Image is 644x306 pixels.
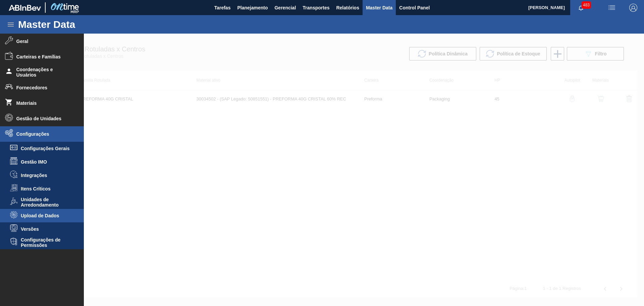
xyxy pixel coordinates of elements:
[21,186,72,191] span: Itens Críticos
[16,39,72,44] span: Geral
[366,4,392,12] span: Master Data
[21,173,72,178] span: Integrações
[274,4,296,12] span: Gerencial
[16,67,72,78] span: Coordenações e Usuários
[582,1,591,9] span: 483
[9,5,41,11] img: TNhmsLtSVTkK8tSr43FrP2fwEKptu5GPRR3wAAAABJRU5ErkJggg==
[21,226,72,232] span: Versões
[336,4,359,12] span: Relatórios
[18,20,137,28] h1: Master Data
[237,4,268,12] span: Planejamento
[303,4,329,12] span: Transportes
[21,159,72,165] span: Gestão IMO
[570,3,592,12] button: Notificações
[16,116,72,121] span: Gestão de Unidades
[608,4,616,12] img: userActions
[16,100,72,106] span: Materiais
[214,4,231,12] span: Tarefas
[399,4,430,12] span: Control Panel
[21,197,72,208] span: Unidades de Arredondamento
[21,213,72,218] span: Upload de Dados
[16,131,72,137] span: Configurações
[629,4,637,12] img: Logout
[16,54,72,59] span: Carteiras e Famílias
[16,85,72,90] span: Fornecedores
[21,237,72,248] span: Configurações de Permissões
[21,146,72,151] span: Configurações Gerais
